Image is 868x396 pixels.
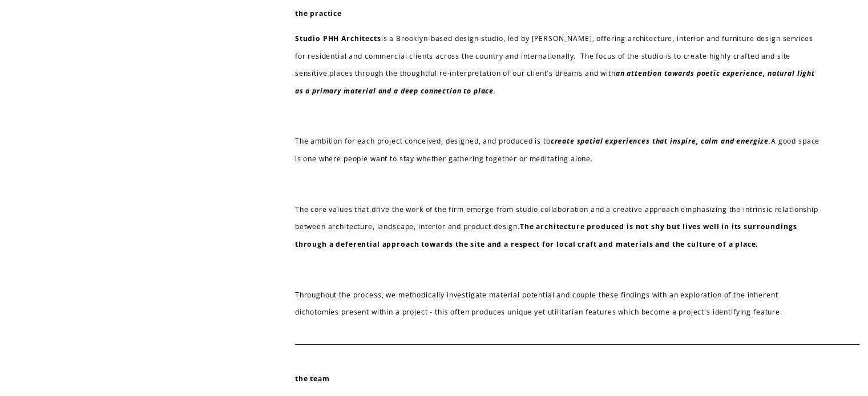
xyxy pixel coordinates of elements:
em: create spatial experiences that inspire, calm and energize [551,136,769,146]
em: an attention towards poetic experience, natural light as a primary material and a deep connection... [295,68,817,95]
p: The core values that drive the work of the firm emerge from studio collaboration and a creative a... [295,201,823,253]
p: The ambition for each project conceived, designed, and produced is to A good space is one where p... [295,133,823,168]
strong: Studio PHH Architects [295,34,381,43]
strong: the practice [295,9,342,18]
em: . [769,136,771,146]
strong: the team [295,374,330,383]
p: is a Brooklyn-based design studio, led by [PERSON_NAME], offering architecture, interior and furn... [295,30,823,100]
p: Throughout the process, we methodically investigate material potential and couple these findings ... [295,287,823,321]
strong: The architecture produced is not shy but lives well in its surroundings through a deferential app... [295,222,799,248]
em: . [494,86,496,96]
